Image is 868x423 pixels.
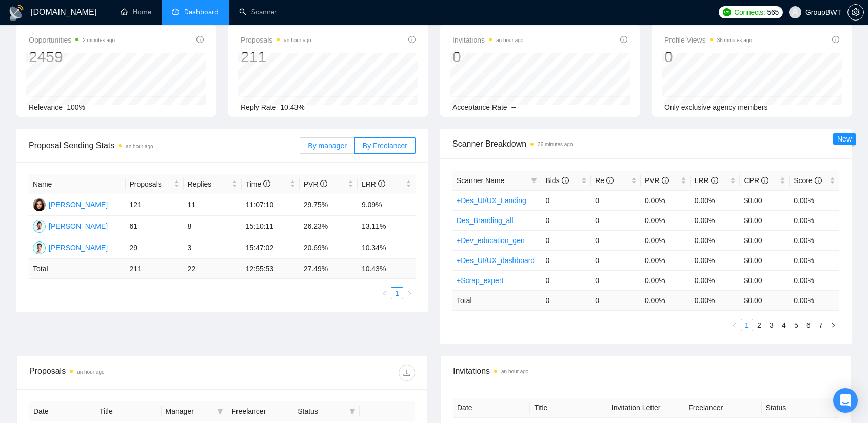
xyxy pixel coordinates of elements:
span: dashboard [172,8,179,15]
th: Status [762,398,839,418]
a: setting [847,8,864,16]
a: 6 [803,319,814,331]
td: 29.75% [300,194,358,216]
a: 7 [815,319,826,331]
a: +Dev_education_gen [457,236,525,245]
span: info-circle [711,177,718,184]
a: homeHome [121,8,151,16]
td: 27.49 % [300,259,358,279]
span: By Freelancer [363,142,407,150]
td: 0 [541,230,591,250]
span: Invitations [452,34,523,46]
td: 0.00 % [790,290,839,310]
span: Reply Rate [241,103,276,111]
th: Freelancer [227,401,293,421]
th: Title [530,398,607,418]
td: 0 [541,270,591,290]
span: info-circle [408,36,416,43]
li: 5 [790,319,802,331]
th: Title [95,401,162,421]
div: [PERSON_NAME] [49,199,108,210]
div: 211 [241,47,311,67]
span: Proposal Sending Stats [29,139,300,152]
a: searchScanner [239,8,277,16]
span: LRR [362,180,385,188]
span: Proposals [241,34,311,46]
li: 3 [765,319,778,331]
span: LRR [695,176,718,185]
td: 10.34% [358,237,416,259]
span: filter [215,404,225,419]
td: $0.00 [740,230,790,250]
td: 211 [126,259,184,279]
a: 1 [391,288,403,299]
span: Scanner Name [457,176,504,185]
td: 0 [541,250,591,270]
td: 0.00% [641,270,691,290]
td: 15:47:02 [242,237,300,259]
td: 0.00 % [691,290,740,310]
th: Name [29,174,126,194]
span: Status [298,406,345,417]
span: info-circle [562,177,569,184]
img: SK [33,198,46,211]
td: 0.00% [790,210,839,230]
span: Scanner Breakdown [452,137,839,150]
span: Score [794,176,821,185]
td: Total [452,290,541,310]
th: Freelancer [684,398,761,418]
span: PVR [645,176,669,185]
span: user [792,9,799,16]
td: 0.00% [641,190,691,210]
time: an hour ago [77,369,104,375]
td: 0.00% [790,190,839,210]
span: New [837,135,852,143]
td: 12:55:53 [242,259,300,279]
td: 0.00% [691,210,740,230]
li: Next Page [403,287,416,299]
span: Relevance [29,103,63,111]
span: filter [347,404,358,419]
span: info-circle [815,177,822,184]
img: AY [33,220,46,233]
td: 0.00% [641,210,691,230]
td: 0.00% [790,270,839,290]
span: info-circle [832,36,839,43]
td: 26.23% [300,216,358,237]
div: Proposals [29,365,222,381]
th: Date [453,398,530,418]
td: Total [29,259,126,279]
span: Proposals [130,178,172,190]
span: Re [595,176,614,185]
td: 0.00% [691,230,740,250]
td: 20.69% [300,237,358,259]
td: 0 [541,190,591,210]
span: left [732,322,738,328]
div: 2459 [29,47,115,67]
a: SK[PERSON_NAME] [33,200,108,208]
img: upwork-logo.png [723,8,731,16]
li: 7 [815,319,827,331]
span: info-circle [263,180,270,187]
time: 36 minutes ago [538,142,573,147]
li: Next Page [827,319,839,331]
button: left [379,287,391,299]
span: Manager [166,406,213,417]
li: 1 [741,319,753,331]
time: an hour ago [496,37,523,43]
td: 0 [591,270,641,290]
span: Connects: [734,7,765,18]
button: setting [847,4,864,21]
td: 61 [126,216,184,237]
span: download [399,369,415,377]
span: Bids [545,176,568,185]
td: 0 [591,190,641,210]
th: Manager [162,401,228,421]
td: 15:10:11 [242,216,300,237]
button: right [403,287,416,299]
td: 0.00% [691,270,740,290]
td: $0.00 [740,250,790,270]
span: filter [531,177,537,184]
img: DN [33,241,46,254]
td: 22 [184,259,242,279]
